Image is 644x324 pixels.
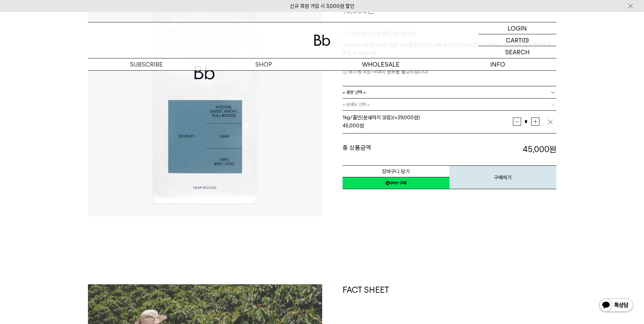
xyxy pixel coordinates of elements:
[343,122,513,130] div: 원
[547,119,554,125] img: 삭제
[343,144,449,155] dt: 총 상품금액
[290,3,354,9] a: 신규 회원 가입 시 3,000원 할인
[343,177,449,189] a: 새창
[322,58,439,70] p: WHOLESALE
[505,46,530,58] p: SEARCH
[523,144,556,154] strong: 45,000
[205,58,322,70] a: SHOP
[478,34,556,46] a: CART (0)
[343,114,420,121] span: 1kg/홀빈(분쇄하지 않음) (+29,000원)
[343,86,366,98] span: = 용량 선택 =
[343,165,449,177] button: 장바구니 담기
[599,298,634,314] img: 카카오톡 채널 1:1 채팅 버튼
[343,284,556,323] h1: FACT SHEET
[88,58,205,70] a: SUBSCRIBE
[478,22,556,34] a: LOGIN
[508,22,527,34] p: LOGIN
[343,98,370,110] span: = 분쇄도 선택 =
[449,165,556,189] button: 구매하기
[314,35,330,46] img: 로고
[522,34,529,46] p: (0)
[343,123,360,129] strong: 45,000
[343,68,556,76] p: 로스팅 4일 이내의 원두를 출고드립니다.
[549,144,556,154] b: 원
[513,118,521,126] button: 감소
[531,118,539,126] button: 증가
[439,58,556,70] p: INFO
[506,34,522,46] p: CART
